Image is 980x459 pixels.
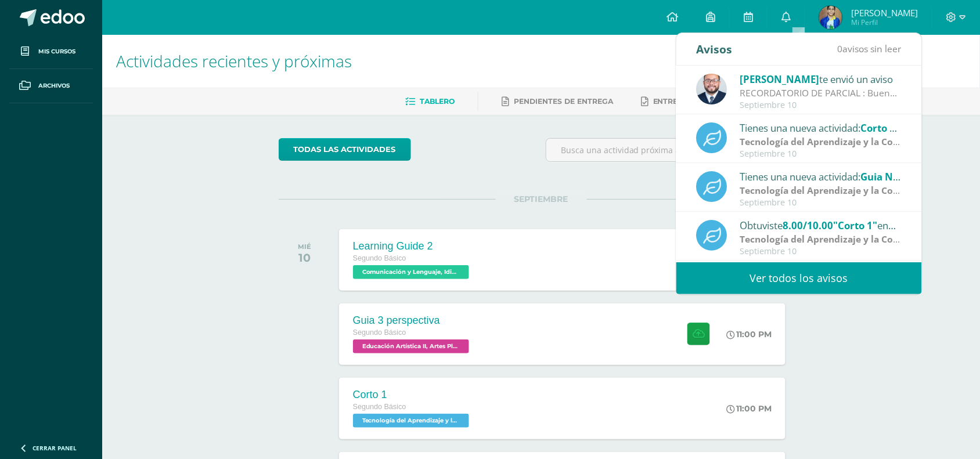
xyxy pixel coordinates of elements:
span: Guia No 4 [861,170,907,183]
a: todas las Actividades [279,138,411,161]
a: Archivos [9,69,93,103]
span: [PERSON_NAME] [740,73,820,86]
div: MIÉ [298,243,311,251]
div: Septiembre 10 [740,100,902,110]
div: Tienes una nueva actividad: [740,169,902,184]
div: Avisos [697,33,733,65]
span: Tablero [420,97,455,106]
div: Septiembre 10 [740,198,902,208]
div: Septiembre 10 [740,149,902,159]
div: | Parcial [740,233,902,246]
a: Tablero [405,92,455,111]
span: Pendientes de entrega [514,97,613,106]
div: Tienes una nueva actividad: [740,120,902,135]
span: Actividades recientes y próximas [116,50,352,72]
a: Pendientes de entrega [502,92,613,111]
span: Segundo Básico [353,254,406,262]
span: Educación Artística II, Artes Plásticas 'B' [353,339,469,353]
div: Obtuviste en [740,218,902,233]
span: 8.00/10.00 [783,219,834,232]
span: Cerrar panel [33,444,77,452]
span: avisos sin leer [838,42,902,55]
div: te envió un aviso [740,71,902,86]
div: | Zona [740,184,902,197]
span: Mi Perfil [851,17,918,27]
span: Entregadas [653,97,705,106]
a: Ver todos los avisos [676,262,922,294]
input: Busca una actividad próxima aquí... [546,139,804,161]
div: Learning Guide 2 [353,240,472,252]
span: 0 [838,42,843,55]
a: Entregadas [641,92,705,111]
span: Comunicación y Lenguaje, Idioma Extranjero Inglés 'B' [353,265,469,279]
img: eaa624bfc361f5d4e8a554d75d1a3cf6.png [697,74,727,104]
div: Guia 3 perspectiva [353,315,472,327]
span: "Corto 1" [834,219,878,232]
span: [PERSON_NAME] [851,7,918,19]
div: Septiembre 10 [740,247,902,256]
span: Segundo Básico [353,403,406,411]
div: 11:00 PM [726,403,772,414]
div: 10 [298,251,311,265]
span: Archivos [38,81,70,91]
span: SEPTIEMBRE [496,194,587,204]
span: Segundo Básico [353,328,406,337]
span: Mis cursos [38,47,75,56]
div: Corto 1 [353,389,472,401]
span: Tecnología del Aprendizaje y la Comunicación (Informática) 'B' [353,414,469,428]
a: Mis cursos [9,35,93,69]
div: RECORDATORIO DE PARCIAL : Buenas tardes Jovenes, se les recuerda que mañana hay parcial. Estudien... [740,86,902,100]
span: Corto No 2 [861,121,912,135]
div: 11:00 PM [726,329,772,339]
img: 9b22d7a6af9cc3d026b7056da1c129b8.png [819,6,842,29]
div: | Zona [740,135,902,149]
